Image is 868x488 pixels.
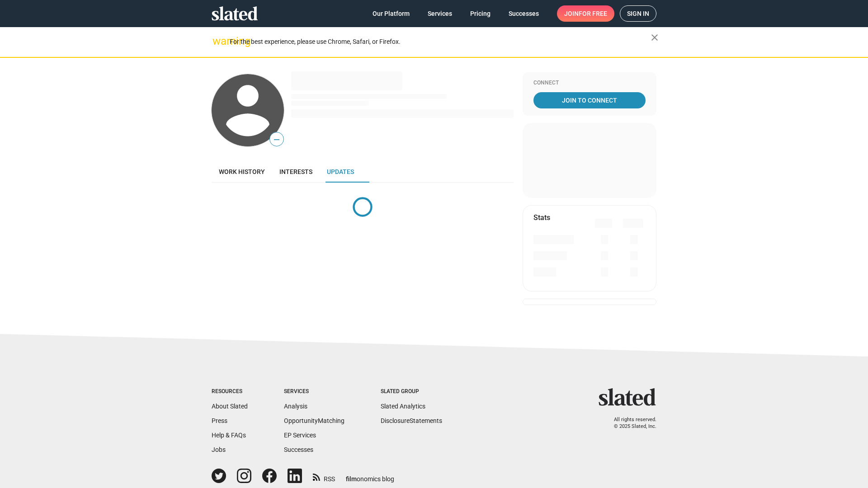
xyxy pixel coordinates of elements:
span: Updates [327,168,354,175]
span: Successes [509,5,539,22]
span: Interests [279,168,312,175]
mat-card-title: Stats [533,213,550,222]
a: Our Platform [365,5,417,22]
a: filmonomics blog [346,468,394,483]
a: Joinfor free [557,5,614,22]
a: Interests [272,161,320,183]
span: Join [564,5,607,22]
mat-icon: warning [212,36,223,47]
a: Press [212,417,227,424]
div: Services [284,388,344,395]
a: Jobs [212,446,226,453]
span: for free [579,5,607,22]
span: Pricing [470,5,491,22]
a: Successes [284,446,313,453]
mat-icon: close [649,32,660,43]
a: Join To Connect [533,92,646,108]
a: Analysis [284,403,307,410]
a: Updates [320,161,361,183]
a: Sign in [620,5,656,22]
a: Help & FAQs [212,432,246,439]
span: Join To Connect [535,92,644,108]
a: DisclosureStatements [381,417,442,424]
a: Successes [501,5,546,22]
span: — [270,134,283,145]
div: For the best experience, please use Chrome, Safari, or Firefox. [230,36,651,48]
div: Slated Group [381,388,442,395]
a: RSS [313,469,335,483]
span: Work history [219,168,265,175]
p: All rights reserved. © 2025 Slated, Inc. [604,417,656,430]
div: Resources [212,388,248,395]
a: EP Services [284,432,316,439]
a: OpportunityMatching [284,417,344,424]
span: Our Platform [373,5,410,22]
a: Slated Analytics [381,403,425,410]
a: Services [420,5,459,22]
span: Sign in [627,6,649,21]
span: film [346,475,357,483]
a: About Slated [212,403,248,410]
a: Work history [212,161,272,183]
a: Pricing [463,5,498,22]
span: Services [428,5,452,22]
div: Connect [533,80,646,87]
